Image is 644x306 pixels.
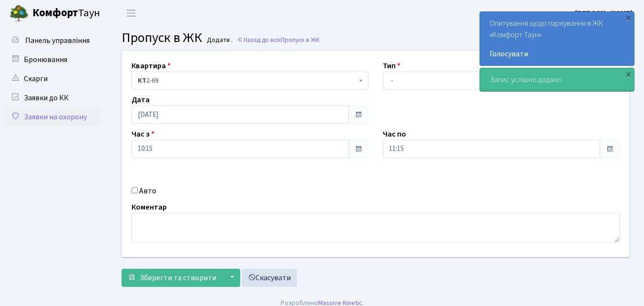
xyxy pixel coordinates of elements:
[140,273,216,283] span: Зберегти та створити
[624,13,633,22] div: ×
[383,60,400,72] label: Тип
[25,35,90,46] span: Панель управління
[132,94,150,106] label: Дата
[32,5,78,21] b: Комфорт
[138,76,357,85] span: <b>КТ</b>&nbsp;&nbsp;&nbsp;&nbsp;2-69
[122,269,223,287] button: Зберегти та створити
[281,35,320,44] span: Пропуск в ЖК
[5,107,100,127] a: Заявки на охорону
[383,128,406,140] label: Час по
[5,69,100,88] a: Скарги
[575,8,633,19] a: [PERSON_NAME]
[575,8,633,19] b: [PERSON_NAME]
[237,35,320,44] a: Назад до всіхПропуск в ЖК
[480,68,634,91] div: Запис успішно додано.
[490,48,624,60] a: Голосувати
[132,72,368,90] span: <b>КТ</b>&nbsp;&nbsp;&nbsp;&nbsp;2-69
[205,36,233,44] small: Додати .
[119,5,143,21] button: Переключити навігацію
[480,12,634,65] div: Опитування щодо паркування в ЖК «Комфорт Таун»
[242,269,297,287] a: Скасувати
[5,31,100,50] a: Панель управління
[139,185,156,197] label: Авто
[5,50,100,69] a: Бронювання
[122,28,202,47] span: Пропуск в ЖК
[132,128,154,140] label: Час з
[132,201,167,213] label: Коментар
[32,5,100,21] span: Таун
[132,60,171,72] label: Квартира
[10,4,29,23] img: logo.png
[624,69,633,79] div: ×
[138,76,146,85] b: КТ
[5,88,100,107] a: Заявки до КК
